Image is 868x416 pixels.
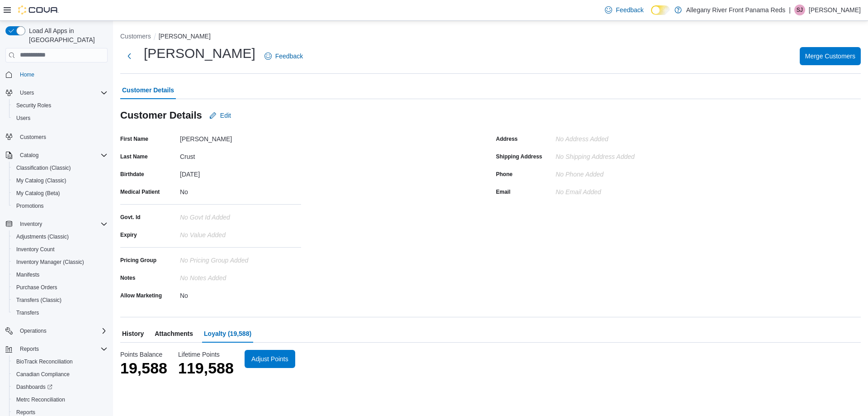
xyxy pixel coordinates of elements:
label: Medical Patient [120,188,160,196]
a: Dashboards [13,382,56,392]
button: Reports [16,344,42,354]
span: Customers [16,131,108,142]
button: My Catalog (Beta) [9,187,111,200]
span: Dashboards [13,382,108,392]
a: Customers [16,132,50,143]
span: Inventory [20,220,42,228]
a: Promotions [13,201,47,211]
button: Catalog [16,150,42,161]
button: Operations [16,325,50,336]
button: Adjustments (Classic) [9,230,111,243]
span: Customer Details [122,81,174,99]
label: Last Name [120,153,148,160]
button: Users [16,87,38,98]
span: Transfers (Classic) [13,295,108,306]
p: [PERSON_NAME] [809,5,861,15]
p: 119,588 [178,359,234,377]
a: Adjustments (Classic) [13,231,72,242]
label: Allow Marketing [120,292,162,299]
span: Catalog [20,152,38,159]
a: Users [13,113,34,124]
button: Users [2,86,111,99]
div: No value added [180,228,301,239]
div: Stephen Jansen [794,5,805,15]
button: Inventory [2,218,111,230]
button: Promotions [9,200,111,212]
span: Catalog [16,150,108,161]
span: Security Roles [16,102,51,109]
div: No Phone added [556,167,604,178]
button: Transfers [9,306,111,319]
a: Home [16,69,38,80]
span: Reports [16,409,35,416]
span: Home [20,71,34,78]
span: Users [16,87,108,98]
span: Users [16,115,30,122]
button: Edit [206,106,235,124]
label: Phone [496,171,513,178]
button: Transfers (Classic) [9,294,111,306]
div: No Notes added [180,271,301,282]
span: Dashboards [16,383,52,391]
label: Notes [120,274,135,282]
span: Reports [20,345,39,353]
span: Feedback [616,5,643,14]
span: Reports [16,344,108,354]
button: Classification (Classic) [9,162,111,174]
span: Operations [16,325,108,336]
a: Manifests [13,269,43,280]
a: My Catalog (Beta) [13,188,64,199]
a: Transfers (Classic) [13,295,65,306]
span: Inventory Manager (Classic) [13,257,108,268]
a: Canadian Compliance [13,369,73,380]
label: Email [496,188,510,196]
span: Inventory Count [13,244,108,255]
span: Operations [20,327,47,335]
a: Purchase Orders [13,282,61,293]
button: Home [2,68,111,81]
a: Feedback [261,47,307,65]
span: Adjustments (Classic) [13,231,108,242]
div: No Govt Id added [180,210,301,221]
a: Classification (Classic) [13,163,75,173]
button: Metrc Reconciliation [9,393,111,406]
span: Adjust Points [251,354,288,363]
span: Promotions [16,202,44,210]
span: Inventory Manager (Classic) [16,258,84,266]
div: [DATE] [180,167,301,178]
div: [PERSON_NAME] [180,132,301,143]
span: Users [13,113,108,124]
span: Canadian Compliance [13,369,108,380]
span: Purchase Orders [16,284,57,291]
span: Load All Apps in [GEOGRAPHIC_DATA] [25,26,108,44]
a: Transfers [13,307,42,318]
button: Security Roles [9,99,111,112]
button: Merge Customers [800,47,861,65]
span: Classification (Classic) [16,164,71,172]
span: Metrc Reconciliation [16,396,65,403]
label: First Name [120,135,148,143]
span: My Catalog (Beta) [13,188,108,199]
button: Customers [2,130,111,143]
span: BioTrack Reconciliation [13,356,108,367]
a: Inventory Count [13,244,58,255]
button: Adjust Points [245,350,295,368]
button: Inventory Manager (Classic) [9,256,111,268]
label: Shipping Address [496,153,542,160]
button: Operations [2,325,111,337]
button: BioTrack Reconciliation [9,355,111,368]
button: Customers [120,33,151,40]
p: Points Balance [120,350,167,359]
div: No Email added [556,185,601,196]
button: Next [120,47,138,65]
button: Reports [2,343,111,355]
span: Transfers [16,309,39,316]
button: Canadian Compliance [9,368,111,381]
span: History [122,325,144,343]
span: Manifests [16,271,39,278]
label: Govt. Id [120,214,141,221]
span: Customers [20,134,46,141]
img: Cova [18,5,59,14]
span: Feedback [275,52,303,61]
span: My Catalog (Classic) [16,177,66,184]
